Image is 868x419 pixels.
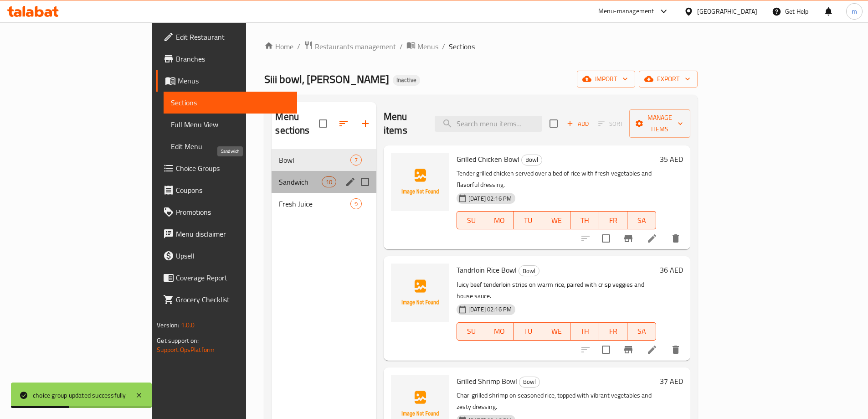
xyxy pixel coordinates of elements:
button: MO [485,211,514,229]
span: Version: [157,319,179,331]
div: Bowl7 [272,149,376,171]
span: 7 [351,156,361,165]
li: / [297,41,300,52]
span: FR [603,325,624,338]
button: export [639,71,698,88]
span: [DATE] 02:16 PM [465,194,515,203]
button: Branch-specific-item [617,339,639,361]
a: Choice Groups [156,157,297,179]
p: Tender grilled chicken served over a bed of rice with fresh vegetables and flavorful dressing. [457,168,656,191]
span: Menu disclaimer [176,228,290,239]
span: 10 [322,178,336,186]
button: FR [599,211,627,229]
span: Grilled Shrimp Bowl [457,374,517,388]
div: items [322,176,336,187]
h6: 35 AED [660,153,683,166]
div: items [350,198,362,209]
input: search [435,116,542,132]
span: Bowl [519,266,539,276]
a: Support.OpsPlatform [157,344,215,356]
button: Add [563,117,592,131]
span: Inactive [393,76,420,84]
span: Sort sections [333,113,354,134]
a: Sections [164,92,297,114]
span: SA [631,214,652,227]
span: Full Menu View [171,119,290,130]
a: Menus [406,41,438,52]
span: Menus [417,41,438,52]
div: Bowl [519,265,539,276]
div: Sandwich10edit [272,171,376,193]
button: SU [457,322,485,341]
nav: Menu sections [272,145,376,218]
span: Fresh Juice [279,198,350,209]
span: SU [461,214,482,227]
button: TU [514,322,542,341]
span: Add [565,119,590,129]
span: 1.0.0 [181,319,195,331]
span: Tandrloin Rice Bowl [457,263,517,277]
div: Bowl [519,377,540,388]
span: Promotions [176,207,290,217]
a: Edit Restaurant [156,26,297,48]
span: Siii bowl, [PERSON_NAME] [264,69,389,89]
span: Menus [178,75,290,86]
div: Fresh Juice9 [272,193,376,215]
li: / [442,41,445,52]
button: Add section [354,113,376,134]
span: Bowl [522,155,542,165]
a: Upsell [156,245,297,267]
span: WE [546,214,567,227]
span: TU [518,325,539,338]
span: WE [546,325,567,338]
span: Edit Restaurant [176,31,290,42]
span: Select to update [596,340,616,359]
span: Edit Menu [171,141,290,152]
button: MO [485,322,514,341]
span: Add item [563,117,592,131]
span: Grocery Checklist [176,294,290,305]
button: TU [514,211,542,229]
p: Char-grilled shrimp on seasoned rice, topped with vibrant vegetables and zesty dressing. [457,390,656,413]
span: Manage items [637,112,683,135]
a: Menu disclaimer [156,223,297,245]
span: Coupons [176,185,290,196]
button: edit [344,175,357,189]
span: m [852,6,857,16]
span: TH [574,214,595,227]
button: SU [457,211,485,229]
a: Grocery Checklist [156,289,297,310]
span: Sandwich [279,176,321,187]
span: SU [461,325,482,338]
div: [GEOGRAPHIC_DATA] [697,6,757,16]
img: Grilled Chicken Bowl [391,153,449,211]
a: Promotions [156,201,297,223]
span: [DATE] 02:16 PM [465,305,515,314]
button: import [577,71,635,88]
nav: breadcrumb [264,41,697,52]
span: MO [489,214,510,227]
span: Choice Groups [176,163,290,174]
span: Select section first [592,117,629,131]
span: Branches [176,53,290,64]
a: Coverage Report [156,267,297,289]
a: Edit menu item [647,233,657,244]
span: Sections [171,97,290,108]
div: Menu-management [598,6,654,17]
span: TU [518,214,539,227]
h6: 36 AED [660,264,683,276]
span: Upsell [176,250,290,261]
span: Select section [544,114,563,133]
a: Full Menu View [164,114,297,135]
span: SA [631,325,652,338]
a: Edit Menu [164,135,297,157]
button: Manage items [629,109,690,138]
a: Coupons [156,179,297,201]
button: SA [627,211,656,229]
span: Select all sections [313,114,333,133]
span: import [584,73,628,85]
a: Restaurants management [304,41,396,52]
a: Edit menu item [647,344,657,355]
button: WE [542,211,570,229]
